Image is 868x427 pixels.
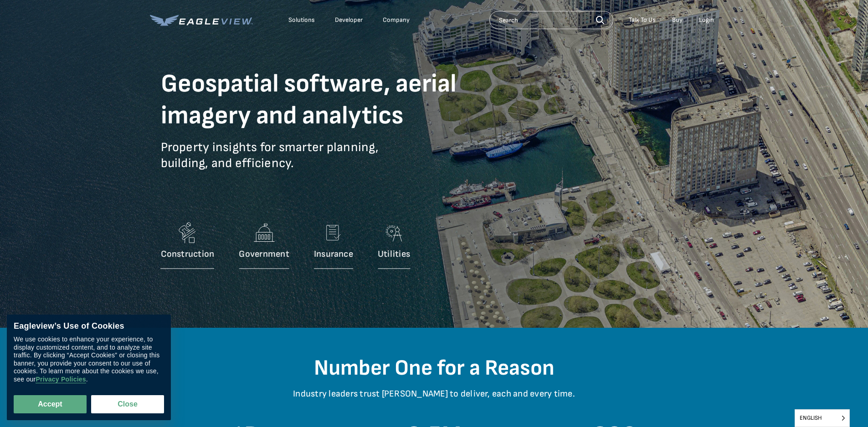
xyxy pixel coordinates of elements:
[314,219,353,274] a: Insurance
[161,219,215,274] a: Construction
[36,376,86,384] a: Privacy Policies
[489,11,613,29] input: Search
[795,410,849,427] span: English
[14,395,87,413] button: Accept
[161,249,215,260] p: Construction
[168,388,701,413] p: Industry leaders trust [PERSON_NAME] to deliver, each and every time.
[314,249,353,260] p: Insurance
[383,16,410,24] div: Company
[161,68,489,132] h1: Geospatial software, aerial imagery and analytics
[168,355,701,381] h2: Number One for a Reason
[161,139,489,185] p: Property insights for smarter planning, building, and efficiency.
[378,219,410,274] a: Utilities
[629,16,656,24] div: Talk To Us
[795,409,850,427] aside: Language selected: English
[239,249,289,260] p: Government
[672,16,683,24] a: Buy
[14,336,164,384] div: We use cookies to enhance your experience, to display customized content, and to analyze site tra...
[699,16,714,24] div: Login
[239,219,289,274] a: Government
[288,16,315,24] div: Solutions
[378,249,410,260] p: Utilities
[91,395,164,413] button: Close
[14,321,164,331] div: Eagleview’s Use of Cookies
[335,16,363,24] a: Developer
